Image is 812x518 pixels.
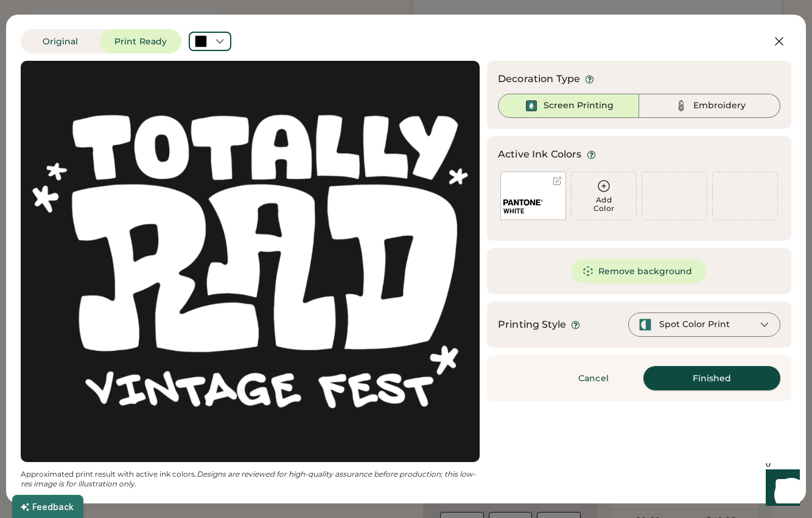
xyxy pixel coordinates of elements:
div: Printing Style [498,317,566,332]
div: Add Color [572,196,636,213]
button: Cancel [551,366,636,390]
div: Approximated print result with active ink colors. [21,469,480,489]
button: Original [21,29,100,54]
div: Spot Color Print [659,319,730,331]
div: Screen Printing [544,100,614,112]
img: Ink%20-%20Selected.svg [524,98,539,113]
img: spot-color-green.svg [639,318,652,331]
div: WHITE [503,207,563,216]
img: Thread%20-%20Unselected.svg [674,98,688,113]
button: Remove background [572,259,707,283]
div: Active Ink Colors [498,147,582,162]
div: Embroidery [693,100,746,112]
iframe: Front Chat [754,463,807,516]
div: Decoration Type [498,72,580,86]
button: Print Ready [100,29,181,54]
button: Finished [643,366,780,390]
img: 1024px-Pantone_logo.svg.png [503,199,543,205]
em: Designs are reviewed for high-quality assurance before production; this low-res image is for illu... [21,469,476,488]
